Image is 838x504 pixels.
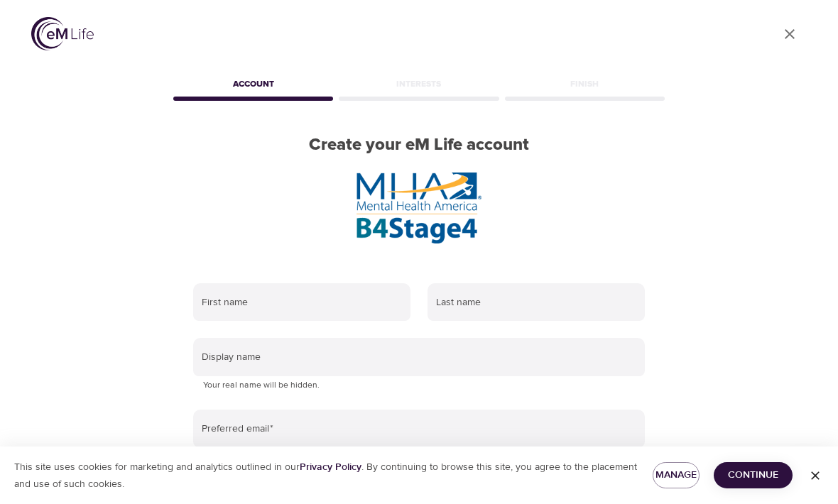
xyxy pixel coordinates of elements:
[714,462,793,488] button: Continue
[664,466,688,484] span: Manage
[31,17,94,50] img: logo
[203,378,635,393] p: Your real name will be hidden.
[170,135,668,155] h2: Create your eM Life account
[300,461,361,473] a: Privacy Policy
[773,17,807,51] a: close
[653,462,700,488] button: Manage
[725,466,781,484] span: Continue
[357,172,481,243] img: partner-mha.png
